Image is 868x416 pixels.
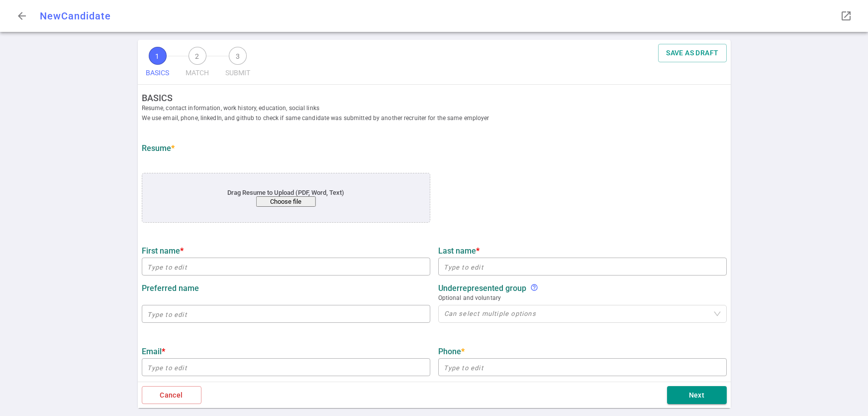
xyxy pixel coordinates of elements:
[221,44,255,84] button: 3SUBMIT
[658,44,726,62] button: SAVE AS DRAFT
[142,93,735,103] strong: BASICS
[142,359,430,375] input: Type to edit
[530,283,538,293] div: We support diversity and inclusion to create equitable futures and prohibit discrimination and ha...
[171,189,400,207] div: Drag Resume to Upload (PDF, Word, Text)
[840,10,852,22] span: launch
[40,10,111,22] span: New Candidate
[438,259,727,275] input: Type to edit
[142,246,430,256] label: First name
[438,283,526,293] strong: Underrepresented Group
[16,10,28,22] span: arrow_back
[146,65,170,81] span: BASICS
[836,6,856,26] button: Open LinkedIn as a popup
[142,347,430,356] label: Email
[225,65,251,81] span: SUBMIT
[142,283,199,293] strong: Preferred name
[256,196,315,207] button: Choose file
[229,47,247,65] span: 3
[142,173,430,223] div: application/pdf, application/msword, .pdf, .doc, .docx, .txt
[142,143,175,153] strong: Resume
[149,47,167,65] span: 1
[438,246,727,256] label: Last name
[142,103,735,123] span: Resume, contact information, work history, education, social links We use email, phone, linkedIn,...
[12,6,32,26] button: Go back
[142,306,430,322] input: Type to edit
[438,293,727,303] span: Optional and voluntary
[189,47,206,65] span: 2
[182,44,213,84] button: 2MATCH
[667,386,727,405] button: Next
[438,359,727,375] input: Type to edit
[142,259,430,275] input: Type to edit
[438,347,727,356] label: Phone
[142,44,174,84] button: 1BASICS
[186,65,209,81] span: MATCH
[530,283,538,291] i: help_outline
[142,386,201,405] button: Cancel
